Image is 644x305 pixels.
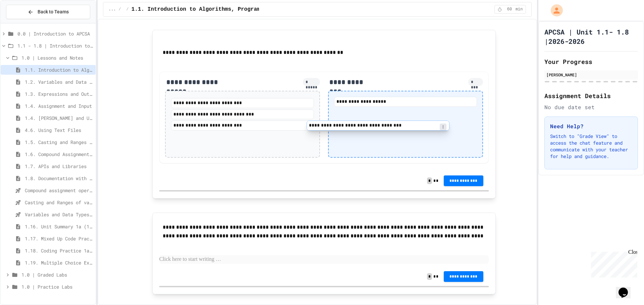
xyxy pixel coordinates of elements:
span: 1.16. Unit Summary 1a (1.1-1.6) [25,223,93,230]
span: 1.0 | Graded Labs [21,271,93,278]
h2: Assignment Details [544,91,638,100]
span: 1.5. Casting and Ranges of Values [25,139,93,146]
span: Casting and Ranges of variables - Quiz [25,199,93,206]
span: / [126,7,129,12]
span: 1.17. Mixed Up Code Practice 1.1-1.6 [25,235,93,242]
h3: Need Help? [550,122,632,130]
span: 1.1 - 1.8 | Introduction to Java [17,42,93,49]
span: 1.3. Expressions and Output [New] [25,90,93,97]
span: 1.19. Multiple Choice Exercises for Unit 1a (1.1-1.6) [25,259,93,266]
span: 1.4. [PERSON_NAME] and User Input [25,115,93,122]
span: Variables and Data Types - Quiz [25,211,93,218]
span: min [516,7,523,12]
div: My Account [544,3,565,18]
span: 1.4. Assignment and Input [25,102,93,109]
p: Switch to "Grade View" to access the chat feature and communicate with your teacher for help and ... [550,133,632,160]
span: 1.6. Compound Assignment Operators [25,151,93,158]
span: 0.0 | Introduction to APCSA [17,30,93,37]
span: 60 [504,7,515,12]
span: 1.0 | Lessons and Notes [21,54,93,61]
iframe: chat widget [616,278,637,298]
span: 1.18. Coding Practice 1a (1.1-1.6) [25,247,93,254]
h2: Your Progress [544,57,638,66]
iframe: chat widget [588,249,637,278]
span: 1.8. Documentation with Comments and Preconditions [25,175,93,182]
span: 1.0 | Practice Labs [21,283,93,290]
button: Back to Teams [6,5,90,19]
span: 4.6. Using Text Files [25,127,93,134]
span: 1.7. APIs and Libraries [25,163,93,170]
span: ... [109,7,116,12]
div: No due date set [544,103,638,111]
div: [PERSON_NAME] [546,72,636,78]
span: 1.1. Introduction to Algorithms, Programming, and Compilers [131,5,322,13]
span: 1.1. Introduction to Algorithms, Programming, and Compilers [25,66,93,73]
span: Back to Teams [38,8,69,15]
h1: APCSA | Unit 1.1- 1.8 |2026-2026 [544,27,638,46]
span: Compound assignment operators - Quiz [25,187,93,194]
div: Chat with us now!Close [3,3,46,43]
span: / [118,7,121,12]
span: 1.2. Variables and Data Types [25,78,93,85]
